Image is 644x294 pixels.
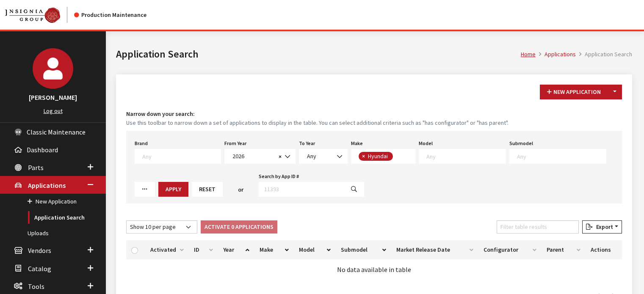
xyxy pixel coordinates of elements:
[254,240,294,259] th: Make: activate to sort column ascending
[478,240,542,259] th: Configurator: activate to sort column ascending
[279,153,282,160] span: ×
[586,240,622,259] th: Actions
[126,110,622,118] h4: Narrow down your search:
[28,163,44,172] span: Parts
[542,240,585,259] th: Parent: activate to sort column ascending
[582,220,622,234] button: Export
[28,247,51,255] span: Vendors
[5,7,74,23] a: Insignia Group logo
[540,85,608,99] button: New Application
[142,152,221,160] textarea: Search
[521,50,536,58] a: Home
[74,11,146,19] div: Production Maintenance
[419,140,433,147] label: Model
[145,240,189,259] th: Activated: activate to sort column ascending
[230,152,276,161] span: 2026
[126,259,622,280] td: No data available in table
[351,140,363,147] label: Make
[576,50,632,59] li: Application Search
[28,181,66,190] span: Applications
[238,185,243,194] span: or
[304,152,342,161] span: Any
[276,152,282,162] button: Remove all items
[259,182,344,197] input: 11393
[158,182,188,197] button: Apply
[8,92,97,102] h3: [PERSON_NAME]
[5,8,60,23] img: Catalog Maintenance
[224,149,296,164] span: 2026
[33,48,73,89] img: Kirsten Dart
[517,152,606,160] textarea: Search
[367,152,390,160] span: Hyundai
[135,140,148,147] label: Brand
[593,223,613,231] span: Export
[259,173,299,180] label: Search by App ID #
[426,152,506,160] textarea: Search
[359,152,367,161] button: Remove item
[116,47,521,62] h1: Application Search
[189,240,218,259] th: ID: activate to sort column ascending
[192,182,223,197] button: Reset
[294,240,336,259] th: Model: activate to sort column ascending
[362,152,365,160] span: ×
[299,140,315,147] label: To Year
[497,220,579,234] input: Filter table results
[27,128,86,136] span: Classic Maintenance
[359,152,393,161] li: Hyundai
[391,240,478,259] th: Market Release Date: activate to sort column ascending
[126,118,622,127] small: Use this toolbar to narrow down a set of applications to display in the table. You can select add...
[224,140,246,147] label: From Year
[27,146,58,154] span: Dashboard
[395,153,400,161] textarea: Search
[536,50,576,59] li: Applications
[299,149,348,164] span: Any
[44,107,63,115] a: Log out
[509,140,533,147] label: Submodel
[28,282,44,291] span: Tools
[28,264,51,273] span: Catalog
[336,240,391,259] th: Submodel: activate to sort column ascending
[307,152,316,160] span: Any
[218,240,254,259] th: Year: activate to sort column ascending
